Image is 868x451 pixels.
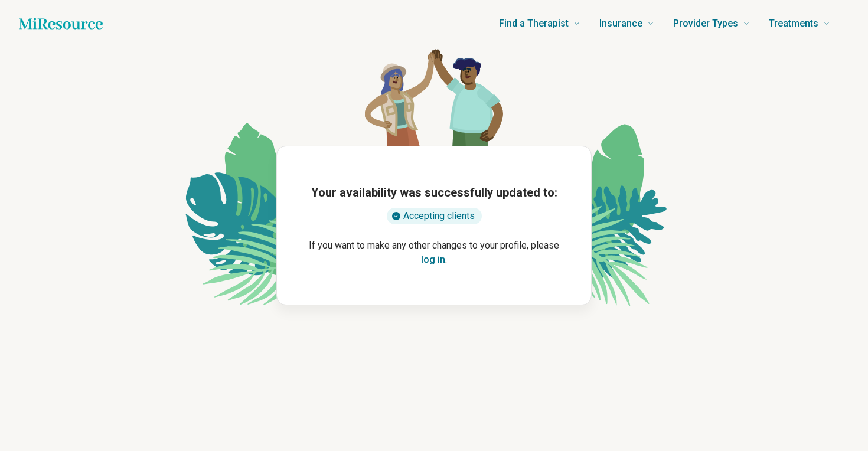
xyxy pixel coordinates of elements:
span: Insurance [599,15,642,32]
div: Accepting clients [387,208,482,224]
span: Find a Therapist [499,15,569,32]
a: Home page [19,12,103,35]
button: log in [421,253,445,267]
p: If you want to make any other changes to your profile, please . [296,238,572,267]
span: Treatments [769,15,818,32]
span: Provider Types [673,15,738,32]
h1: Your availability was successfully updated to: [311,184,557,201]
